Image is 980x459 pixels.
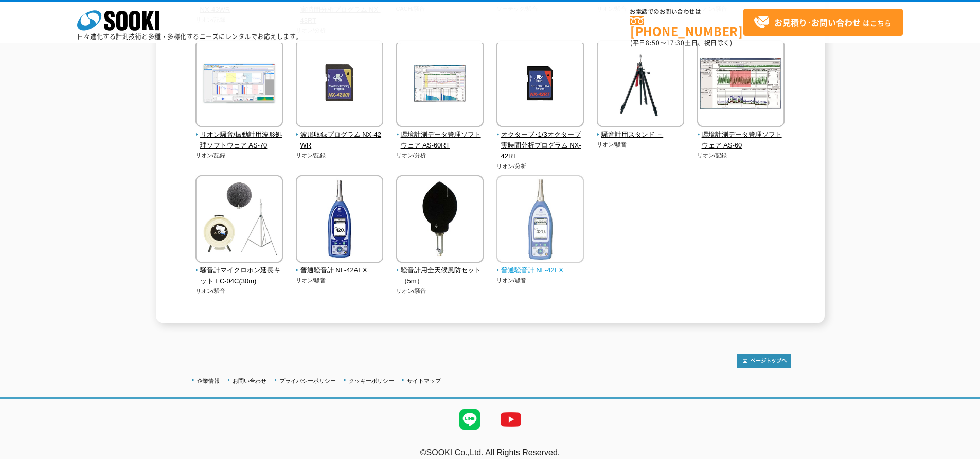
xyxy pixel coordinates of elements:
[630,38,732,47] span: (平日 ～ 土日、祝日除く)
[597,140,685,149] p: リオン/騒音
[490,399,531,440] img: YouTube
[697,120,785,151] a: 環境計測データ管理ソフトウェア AS-60
[279,378,336,384] a: プライバシーポリシー
[396,130,484,151] span: 環境計測データ管理ソフトウェア AS-60RT
[597,130,685,140] span: 騒音計用スタンド －
[743,9,903,36] a: お見積り･お問い合わせはこちら
[197,378,220,384] a: 企業情報
[630,16,743,37] a: [PHONE_NUMBER]
[597,120,685,140] a: 騒音計用スタンド －
[195,120,283,151] a: リオン騒音/振動計用波形処理ソフトウェア AS-70
[754,15,892,30] span: はこちら
[496,120,584,161] a: オクターブ･1/3オクターブ実時間分析プログラム NX-42RT
[195,255,283,286] a: 騒音計マイクロホン延長キット EC-04C(30m)
[496,276,584,285] p: リオン/騒音
[195,151,283,160] p: リオン/記録
[396,120,484,151] a: 環境計測データ管理ソフトウェア AS-60RT
[296,276,384,285] p: リオン/騒音
[296,255,384,276] a: 普通騒音計 NL-42AEX
[349,378,394,384] a: クッキーポリシー
[296,120,384,151] a: 波形収録プログラム NX-42WR
[407,378,441,384] a: サイトマップ
[774,16,861,28] strong: お見積り･お問い合わせ
[396,265,484,287] span: 騒音計用全天候風防セット （5m）
[496,130,584,161] span: オクターブ･1/3オクターブ実時間分析プログラム NX-42RT
[666,38,685,47] span: 17:30
[195,40,283,130] img: リオン騒音/振動計用波形処理ソフトウェア AS-70
[630,9,743,15] span: お電話でのお問い合わせは
[296,265,384,276] span: 普通騒音計 NL-42AEX
[296,40,383,130] img: 波形収録プログラム NX-42WR
[496,265,584,276] span: 普通騒音計 NL-42EX
[296,130,384,151] span: 波形収録プログラム NX-42WR
[449,399,490,440] img: LINE
[195,265,283,287] span: 騒音計マイクロホン延長キット EC-04C(30m)
[195,287,283,296] p: リオン/騒音
[697,151,785,160] p: リオン/記録
[396,151,484,160] p: リオン/分析
[396,175,484,265] img: 騒音計用全天候風防セット （5m）
[296,151,384,160] p: リオン/記録
[396,255,484,286] a: 騒音計用全天候風防セット （5m）
[195,175,283,265] img: 騒音計マイクロホン延長キット EC-04C(30m)
[496,40,584,130] img: オクターブ･1/3オクターブ実時間分析プログラム NX-42RT
[496,255,584,276] a: 普通騒音計 NL-42EX
[737,354,791,368] img: トップページへ
[233,378,266,384] a: お問い合わせ
[296,175,383,265] img: 普通騒音計 NL-42AEX
[697,130,785,151] span: 環境計測データ管理ソフトウェア AS-60
[597,40,684,130] img: 騒音計用スタンド －
[77,33,302,40] p: 日々進化する計測技術と多種・多様化するニーズにレンタルでお応えします。
[496,175,584,265] img: 普通騒音計 NL-42EX
[496,162,584,171] p: リオン/分析
[646,38,660,47] span: 8:50
[195,130,283,151] span: リオン騒音/振動計用波形処理ソフトウェア AS-70
[396,40,484,130] img: 環境計測データ管理ソフトウェア AS-60RT
[697,40,785,130] img: 環境計測データ管理ソフトウェア AS-60
[396,287,484,296] p: リオン/騒音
